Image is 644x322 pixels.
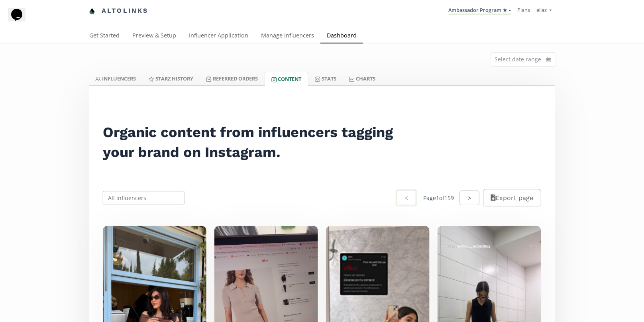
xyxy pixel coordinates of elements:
button: > [460,190,479,205]
a: Stats [308,72,343,85]
a: Manage Influencers [255,28,320,44]
input: All influencers [102,190,186,206]
a: CHARTS [343,72,382,85]
a: Content [265,72,308,86]
button: Export page [483,189,541,206]
button: < [396,189,417,206]
a: Referred Orders [200,72,264,85]
a: Plans [518,6,530,14]
div: Page 1 of 159 [423,194,454,202]
svg: calendar [546,56,551,64]
span: ellaz [537,6,547,14]
a: Preview & Setup [126,28,183,44]
h2: Organic content from influencers tagging your brand on Instagram. [103,122,403,162]
a: Ambassador Program ★ [449,6,511,15]
a: ellaz [537,6,552,16]
a: Starz HISTORY [142,72,200,85]
a: Influencer Application [183,28,255,44]
a: Dashboard [320,28,363,44]
img: favicon-32x32.png [89,8,95,14]
a: Altolinks [89,4,149,18]
a: INFLUENCERS [89,72,142,85]
iframe: chat widget [8,8,33,32]
a: Get Started [83,28,126,44]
